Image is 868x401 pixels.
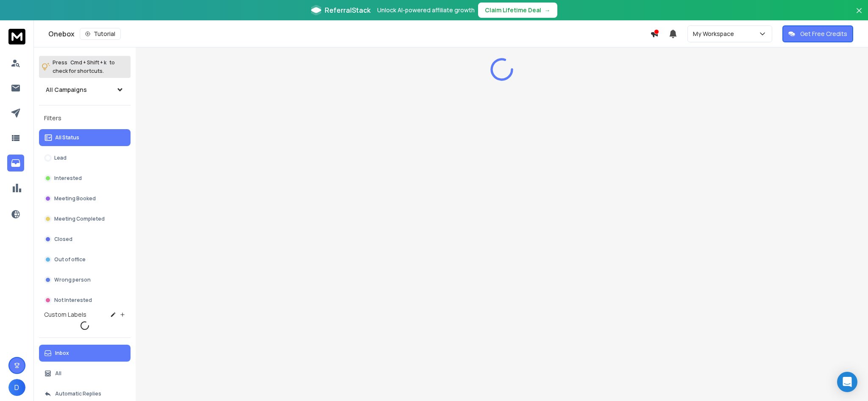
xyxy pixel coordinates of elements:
p: Press to check for shortcuts. [53,58,115,75]
button: Closed [39,231,131,248]
p: Closed [54,236,72,243]
button: Lead [39,149,131,166]
p: Interested [54,175,82,182]
p: Out of office [54,256,86,263]
p: Automatic Replies [55,390,101,397]
div: Onebox [48,28,650,40]
p: Meeting Completed [54,216,105,222]
p: Meeting Booked [54,195,96,202]
button: D [8,379,25,396]
button: Wrong person [39,271,131,288]
button: Not Interested [39,292,131,309]
p: Wrong person [54,277,91,283]
p: Unlock AI-powered affiliate growth [377,6,475,14]
p: Lead [54,155,67,161]
p: All Status [55,134,79,141]
span: → [545,6,551,14]
button: Claim Lifetime Deal→ [478,3,557,18]
h3: Custom Labels [44,310,86,319]
button: All Status [39,129,131,146]
div: Open Intercom Messenger [837,372,857,392]
button: Interested [39,170,131,187]
p: All [55,370,61,377]
span: Cmd + Shift + k [69,58,108,67]
button: Get Free Credits [782,25,853,42]
button: Meeting Booked [39,190,131,207]
button: Close banner [854,5,865,25]
p: My Workspace [693,30,737,38]
button: All [39,365,131,382]
button: Meeting Completed [39,210,131,227]
span: ReferralStack [325,5,370,15]
button: Out of office [39,251,131,268]
p: Get Free Credits [800,30,847,38]
button: All Campaigns [39,81,131,98]
button: Inbox [39,345,131,362]
h3: Filters [39,112,131,124]
button: Tutorial [80,28,121,40]
p: Inbox [55,350,69,357]
p: Not Interested [54,297,92,304]
h1: All Campaigns [46,86,87,94]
